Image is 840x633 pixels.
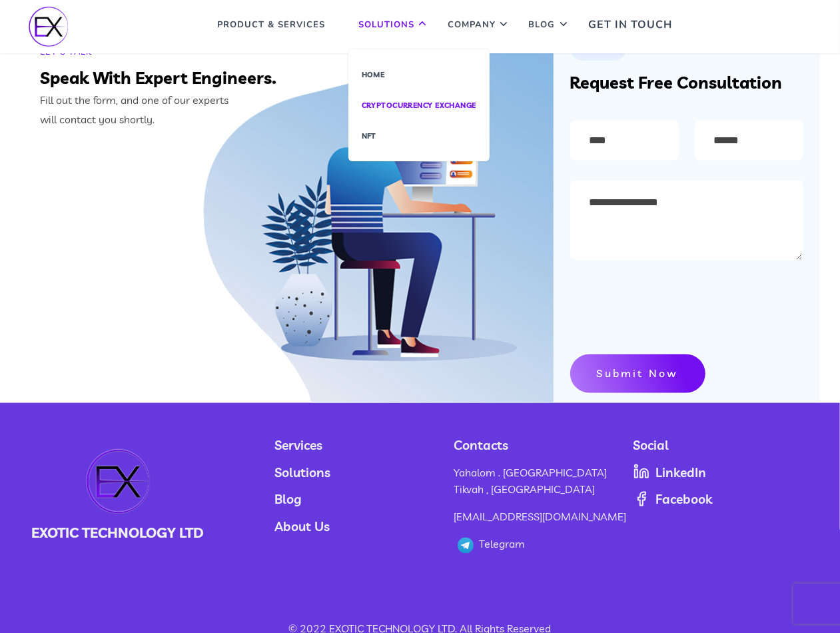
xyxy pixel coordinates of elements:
[348,121,490,151] a: NFT
[570,354,705,393] button: Submit Now
[480,538,526,551] a: Telegram
[586,285,788,337] iframe: reCAPTCHA
[41,65,534,91] h2: Speak With Expert Engineers.
[85,448,151,515] img: Logo
[41,91,238,129] p: Fill out the form, and one of our experts will contact you shortly.
[274,436,454,454] a: Services
[274,491,454,508] a: Blog
[274,518,454,536] a: About Us
[633,491,812,508] a: Facebook
[348,59,490,90] a: Home
[454,436,633,454] a: Contacts
[570,71,803,94] h2: Request Free Consultation
[274,464,454,481] a: Solutions
[32,525,205,542] h2: EXOTIC TECHNOLOGY LTD
[454,466,608,496] a: Yahalom . [GEOGRAPHIC_DATA]Tikvah , [GEOGRAPHIC_DATA]
[633,436,812,454] a: Social
[458,538,474,554] img: telegram-logo.svg
[633,464,812,481] a: LinkedIn
[348,90,490,121] a: cryptocurrency exchange
[454,510,627,524] a: [EMAIL_ADDRESS][DOMAIN_NAME]
[656,464,707,481] span: LinkedIn
[656,491,713,508] span: Facebook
